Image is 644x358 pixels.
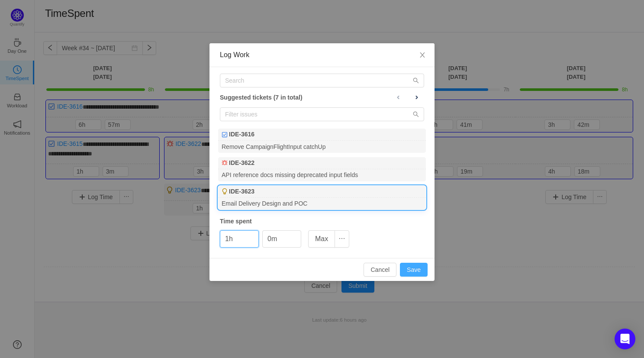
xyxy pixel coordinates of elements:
[218,169,426,181] div: API reference docs missing deprecated input fields
[413,77,419,84] i: icon: search
[220,217,424,226] div: Time spent
[220,50,424,60] div: Log Work
[222,132,228,138] img: Task
[364,263,396,277] button: Cancel
[220,107,424,121] input: Filter issues
[615,329,635,349] div: Open Intercom Messenger
[220,92,424,103] div: Suggested tickets (7 in total)
[220,74,424,87] input: Search
[413,111,419,117] i: icon: search
[229,130,254,139] b: IDE-3616
[400,263,428,277] button: Save
[218,141,426,152] div: Remove CampaignFlightInput catchUp
[218,198,426,210] div: Email Delivery Design and POC
[308,230,335,248] button: Max
[222,160,228,166] img: Bug
[335,230,349,248] button: icon: ellipsis
[222,188,228,194] img: Spike
[419,52,426,58] i: icon: close
[229,158,254,168] b: IDE-3622
[410,43,435,68] button: Close
[229,187,254,196] b: IDE-3623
